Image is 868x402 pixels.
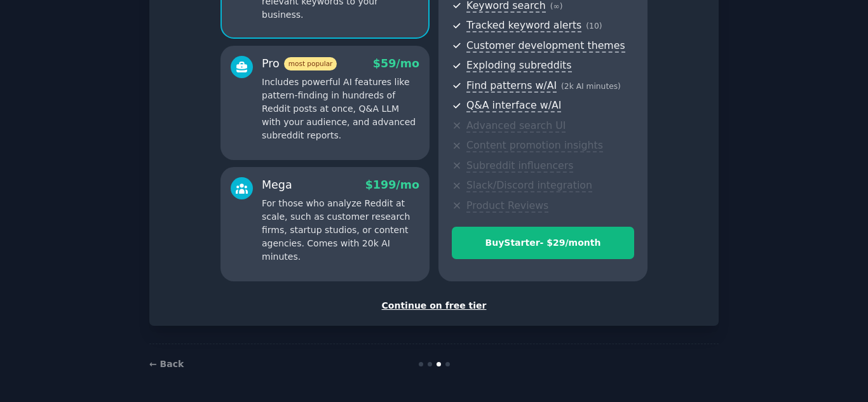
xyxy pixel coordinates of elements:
[466,99,561,112] span: Q&A interface w/AI
[262,177,292,193] div: Mega
[262,197,419,264] p: For those who analyze Reddit at scale, such as customer research firms, startup studios, or conte...
[262,56,337,72] div: Pro
[586,22,602,30] span: ( 10 )
[466,19,581,32] span: Tracked keyword alerts
[163,299,705,312] div: Continue on free tier
[452,236,634,250] div: Buy Starter - $ 29 /month
[466,39,625,53] span: Customer development themes
[466,79,557,93] span: Find patterns w/AI
[373,57,419,70] span: $ 59 /mo
[466,59,571,72] span: Exploding subreddits
[284,57,337,70] span: most popular
[452,227,634,259] button: BuyStarter- $29/month
[466,159,573,173] span: Subreddit influencers
[466,199,548,213] span: Product Reviews
[466,119,566,133] span: Advanced search UI
[149,359,184,369] a: ← Back
[561,82,621,91] span: ( 2k AI minutes )
[262,76,419,142] p: Includes powerful AI features like pattern-finding in hundreds of Reddit posts at once, Q&A LLM w...
[466,139,603,152] span: Content promotion insights
[466,179,592,192] span: Slack/Discord integration
[365,178,419,191] span: $ 199 /mo
[550,2,563,11] span: ( ∞ )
